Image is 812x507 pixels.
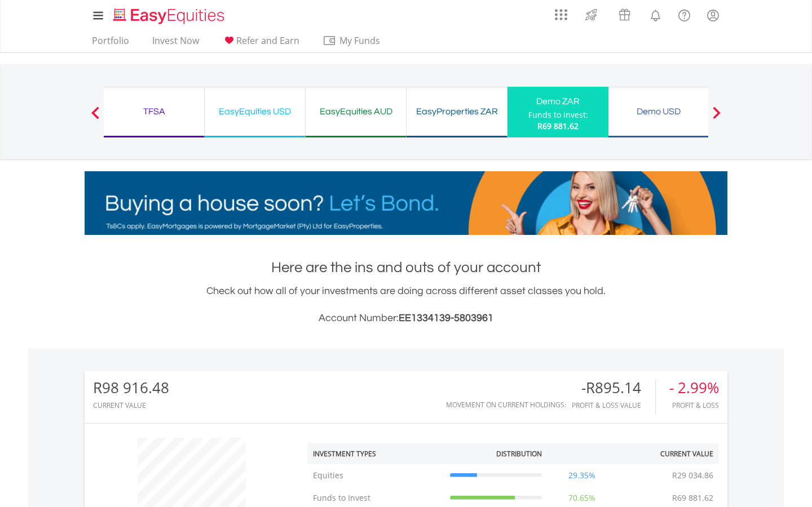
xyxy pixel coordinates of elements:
img: vouchers-v2.svg [615,6,634,24]
div: Demo USD [615,104,702,119]
img: grid-menu-icon.svg [555,8,567,21]
div: Demo ZAR [514,94,602,109]
div: Profit & Loss [669,402,719,409]
button: Previous [84,112,107,123]
a: Invest Now [148,35,204,52]
a: Portfolio [87,35,134,52]
h3: Account Number: [85,310,727,326]
div: - 2.99% [669,380,719,396]
img: thrive-v2.svg [582,6,601,24]
a: AppsGrid [548,3,575,21]
th: Current Value [616,443,719,464]
td: R29 034.86 [667,464,719,487]
td: Equities [307,464,444,487]
button: Next [705,112,728,123]
div: Check out how all of your investments are doing across different asset classes you hold. [85,283,727,326]
h1: Here are the ins and outs of your account [85,257,727,278]
div: Movement on Current Holdings: [446,401,566,408]
div: Funds to invest: [528,109,588,121]
a: Notifications [641,3,670,25]
span: R69 881.62 [537,121,579,131]
div: EasyEquities AUD [312,104,399,119]
span: Refer and Earn [236,34,299,47]
div: TFSA [111,104,197,119]
div: Profit & Loss Value [572,402,655,409]
td: 29.35% [548,464,616,487]
th: Investment Types [307,443,444,464]
div: CURRENT VALUE [93,402,169,409]
a: FAQ's and Support [670,3,699,25]
a: Home page [109,3,229,25]
a: Refer and Earn [218,35,304,52]
div: R98 916.48 [93,380,169,396]
span: EE1334139-5803961 [399,313,493,323]
span: My Funds [323,33,396,48]
img: EasyMortage Promotion Banner [85,171,727,235]
img: EasyEquities_Logo.png [111,7,229,25]
div: Distribution [496,449,542,459]
a: My Profile [699,3,727,28]
a: Vouchers [608,3,641,24]
div: EasyEquities USD [211,104,298,119]
div: -R895.14 [572,380,655,396]
div: EasyProperties ZAR [413,104,500,119]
